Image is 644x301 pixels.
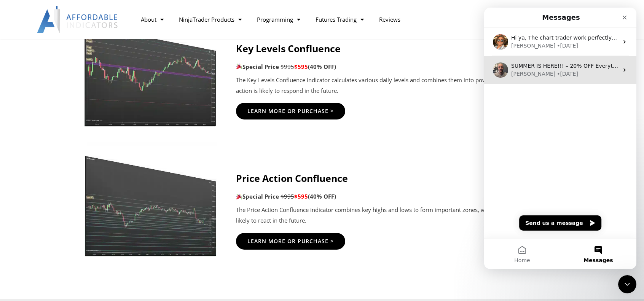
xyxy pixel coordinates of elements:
p: The Price Action Confluence indicator combines key highs and lows to form important zones, where ... [236,205,560,226]
a: Reviews [371,11,408,28]
img: Key-Levels-1jpg | Affordable Indicators – NinjaTrader [84,12,217,126]
span: Learn More Or Purchase > [247,239,334,244]
span: Learn More Or Purchase > [247,108,334,114]
img: Price-Action-Confluence-2jpg | Affordable Indicators – NinjaTrader [84,142,217,256]
strong: Price Action Confluence [236,172,348,185]
a: Programming [249,11,308,28]
a: About [133,11,171,28]
a: Futures Trading [308,11,371,28]
a: Learn More Or Purchase > [236,233,345,250]
div: • [DATE] [73,62,94,70]
span: Home [30,250,46,255]
nav: Menu [133,11,493,28]
b: (40% OFF) [308,63,336,70]
strong: Key Levels Confluence [236,42,341,55]
a: Learn More Or Purchase > [236,103,345,119]
p: The Key Levels Confluence Indicator calculates various daily levels and combines them into powerf... [236,75,560,96]
a: NinjaTrader Products [171,11,249,28]
iframe: Intercom live chat [618,275,636,293]
span: $595 [294,63,308,70]
div: [PERSON_NAME] [27,62,71,70]
span: $995 [281,193,294,200]
button: Send us a message [35,208,117,223]
span: $595 [294,193,308,200]
img: 🎉 [236,64,242,69]
iframe: Intercom live chat [484,8,636,269]
strong: Special Price [236,63,279,70]
span: Messages [99,250,129,255]
b: (40% OFF) [308,193,336,200]
button: Messages [76,231,152,261]
div: • [DATE] [73,34,94,42]
img: Profile image for Joel [9,55,24,70]
span: $995 [281,63,294,70]
strong: Special Price [236,193,279,200]
div: [PERSON_NAME] [27,34,71,42]
img: 🎉 [236,194,242,199]
img: LogoAI | Affordable Indicators – NinjaTrader [37,6,119,33]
